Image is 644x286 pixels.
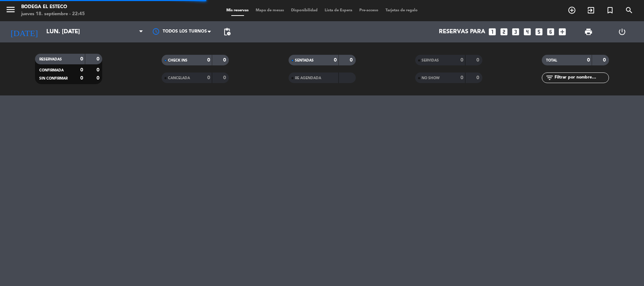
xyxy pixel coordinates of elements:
[618,28,626,36] i: power_settings_new
[252,8,288,12] span: Mapa de mesas
[223,28,231,36] span: pending_actions
[223,8,252,12] span: Mis reservas
[605,21,639,42] div: LOG OUT
[223,58,227,63] strong: 0
[422,59,439,62] span: SERVIDAS
[39,69,64,72] span: CONFIRMADA
[39,58,62,61] span: RESERVADAS
[207,58,210,63] strong: 0
[334,58,337,63] strong: 0
[66,28,74,36] i: arrow_drop_down
[97,76,101,81] strong: 0
[546,59,557,62] span: TOTAL
[476,75,481,80] strong: 0
[625,6,633,14] i: search
[356,8,382,12] span: Pre-acceso
[545,74,554,82] i: filter_list
[554,74,609,82] input: Filtrar por nombre...
[97,68,101,72] strong: 0
[523,27,532,36] i: looks_4
[97,57,101,62] strong: 0
[422,76,440,80] span: NO SHOW
[295,59,314,62] span: SENTADAS
[587,58,590,63] strong: 0
[21,11,85,18] div: jueves 18. septiembre - 22:45
[534,27,544,36] i: looks_5
[587,6,595,14] i: exit_to_app
[546,27,555,36] i: looks_6
[321,8,356,12] span: Lista de Espera
[168,59,187,62] span: CHECK INS
[568,6,576,14] i: add_circle_outline
[223,75,227,80] strong: 0
[511,27,520,36] i: looks_3
[5,24,43,40] i: [DATE]
[488,27,497,36] i: looks_one
[80,76,83,81] strong: 0
[460,58,463,63] strong: 0
[5,4,16,15] i: menu
[439,29,485,35] span: Reservas para
[39,77,68,80] span: SIN CONFIRMAR
[295,76,321,80] span: RE AGENDADA
[288,8,321,12] span: Disponibilidad
[168,76,190,80] span: CANCELADA
[382,8,421,12] span: Tarjetas de regalo
[603,58,607,63] strong: 0
[21,4,85,11] div: Bodega El Esteco
[80,68,83,72] strong: 0
[499,27,509,36] i: looks_two
[606,6,614,14] i: turned_in_not
[460,75,463,80] strong: 0
[584,28,593,36] span: print
[207,75,210,80] strong: 0
[476,58,481,63] strong: 0
[558,27,567,36] i: add_box
[350,58,354,63] strong: 0
[80,57,83,62] strong: 0
[5,4,16,17] button: menu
